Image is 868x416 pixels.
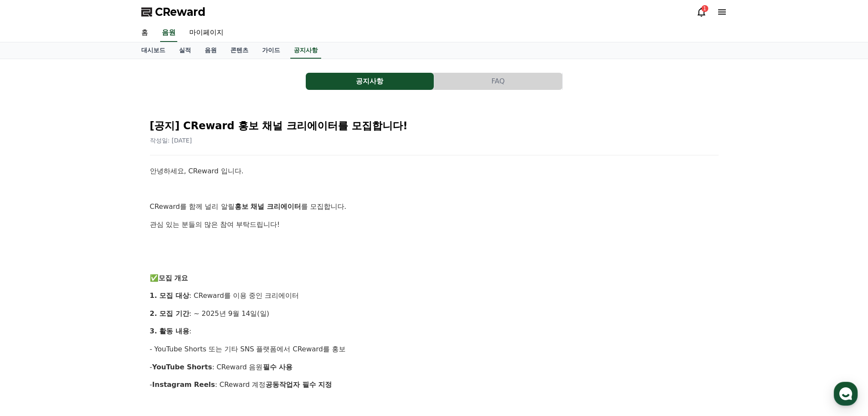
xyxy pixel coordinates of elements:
p: - : CReward 계정 [150,379,719,390]
strong: Instagram Reels [152,380,215,389]
strong: 공동작업자 필수 지정 [265,380,332,389]
a: 콘텐츠 [224,42,255,59]
p: - YouTube Shorts 또는 기타 SNS 플랫폼에서 CReward를 홍보 [150,344,719,355]
a: 공지사항 [290,42,321,59]
a: CReward [141,5,206,19]
a: 마이페이지 [182,24,230,42]
a: 홈 [134,24,155,42]
span: 작성일: [DATE] [150,137,192,144]
button: FAQ [434,73,562,90]
strong: 필수 사용 [263,363,293,371]
p: - : CReward 음원 [150,362,719,373]
p: 안녕하세요, CReward 입니다. [150,166,719,177]
a: FAQ [434,73,563,90]
p: : CReward를 이용 중인 크리에이터 [150,290,719,301]
a: 가이드 [255,42,287,59]
a: 음원 [198,42,224,59]
button: 공지사항 [306,73,434,90]
strong: 홍보 채널 크리에이터 [235,202,301,211]
strong: 3. 활동 내용 [150,327,189,335]
p: CReward를 함께 널리 알릴 를 모집합니다. [150,201,719,212]
strong: 2. 모집 기간 [150,309,189,318]
p: : [150,326,719,337]
strong: YouTube Shorts [152,363,212,371]
a: 1 [696,7,707,17]
p: ✅ [150,273,719,284]
strong: 모집 개요 [158,274,188,282]
h2: [공지] CReward 홍보 채널 크리에이터를 모집합니다! [150,119,719,133]
div: 1 [701,5,708,12]
a: 실적 [172,42,198,59]
p: 관심 있는 분들의 많은 참여 부탁드립니다! [150,219,719,230]
a: 대시보드 [134,42,172,59]
p: : ~ 2025년 9월 14일(일) [150,308,719,319]
a: 음원 [160,24,177,42]
span: CReward [155,5,206,19]
a: 공지사항 [306,73,434,90]
strong: 1. 모집 대상 [150,291,189,300]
